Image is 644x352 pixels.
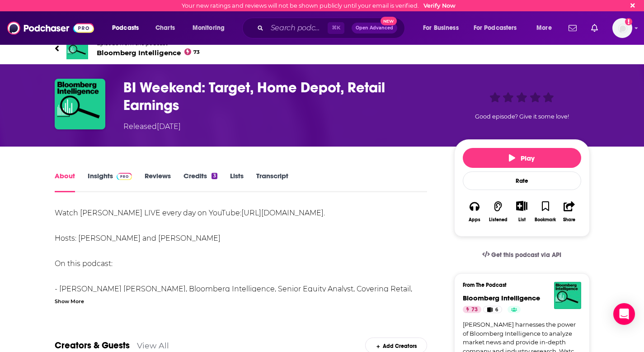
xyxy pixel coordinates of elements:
[563,217,575,223] div: Share
[183,171,217,192] a: Credits3
[463,282,574,288] h3: From The Podcast
[55,340,130,351] a: Creators & Guests
[475,244,569,266] a: Get this podcast via API
[182,2,456,9] div: Your new ratings and reviews will not be shown publicly until your email is verified.
[212,173,217,179] div: 3
[123,79,440,114] h1: BI Weekend: Target, Home Depot, Retail Earnings
[469,217,480,223] div: Apps
[137,341,169,350] a: View All
[468,21,530,35] button: open menu
[55,171,75,192] a: About
[230,171,244,192] a: Lists
[463,148,581,168] button: Play
[534,195,557,228] button: Bookmark
[112,22,139,34] span: Podcasts
[486,195,510,228] button: Listened
[7,19,94,37] img: Podchaser - Follow, Share and Rate Podcasts
[356,26,393,30] span: Open Advanced
[463,195,486,228] button: Apps
[535,217,556,223] div: Bookmark
[471,305,478,314] span: 73
[612,18,632,38] button: Show profile menu
[267,21,328,35] input: Search podcasts, credits, & more...
[117,173,132,180] img: Podchaser Pro
[381,17,397,25] span: New
[55,79,105,129] img: BI Weekend: Target, Home Depot, Retail Earnings
[328,22,344,34] span: ⌘ K
[536,22,552,34] span: More
[483,306,502,313] a: 6
[530,21,563,35] button: open menu
[463,294,540,302] a: Bloomberg Intelligence
[512,201,531,211] button: Show More Button
[588,20,602,36] a: Show notifications dropdown
[463,171,581,190] div: Rate
[241,209,324,217] a: [URL][DOMAIN_NAME]
[193,50,200,54] span: 73
[463,306,481,313] a: 73
[509,154,535,162] span: Play
[123,121,181,132] div: Released [DATE]
[256,171,288,192] a: Transcript
[612,18,632,38] img: User Profile
[423,2,456,9] a: Verify Now
[612,18,632,38] span: Logged in as lucyneubeck
[475,113,569,120] span: Good episode? Give it some love!
[474,22,517,34] span: For Podcasters
[145,171,171,192] a: Reviews
[554,282,581,309] img: Bloomberg Intelligence
[66,38,88,59] img: Bloomberg Intelligence
[625,18,632,25] svg: Email not verified
[557,195,581,228] button: Share
[186,21,236,35] button: open menu
[106,21,150,35] button: open menu
[510,195,533,228] div: Show More ButtonList
[150,21,180,35] a: Charts
[55,38,590,59] a: Bloomberg IntelligenceEpisode from the podcastBloomberg Intelligence73
[489,217,508,223] div: Listened
[251,18,414,38] div: Search podcasts, credits, & more...
[613,303,635,325] div: Open Intercom Messenger
[88,171,132,192] a: InsightsPodchaser Pro
[97,48,200,57] span: Bloomberg Intelligence
[155,22,175,34] span: Charts
[423,22,459,34] span: For Business
[352,23,397,33] button: Open AdvancedNew
[417,21,470,35] button: open menu
[495,305,498,314] span: 6
[491,251,561,259] span: Get this podcast via API
[193,22,225,34] span: Monitoring
[565,20,580,36] a: Show notifications dropdown
[518,217,526,223] div: List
